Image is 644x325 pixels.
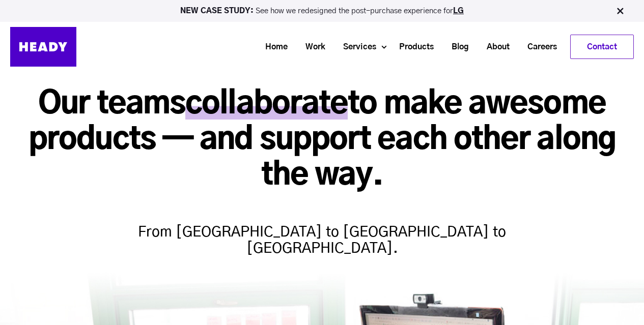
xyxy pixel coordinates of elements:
span: collaborate [185,89,348,120]
h4: From [GEOGRAPHIC_DATA] to [GEOGRAPHIC_DATA] to [GEOGRAPHIC_DATA]. [124,204,521,257]
img: Close Bar [615,6,625,16]
a: Home [253,38,293,56]
p: See how we redesigned the post-purchase experience for [5,7,639,15]
a: Contact [571,35,633,58]
a: Services [330,38,381,56]
a: Products [386,38,439,56]
strong: NEW CASE STUDY: [180,7,256,15]
a: About [474,38,515,56]
div: Navigation Menu [87,35,634,59]
a: Blog [439,38,474,56]
img: Heady_Logo_Web-01 (1) [10,27,76,67]
a: LG [453,7,464,15]
a: Careers [515,38,562,56]
h1: Our teams to make awesome products — and support each other along the way. [10,86,634,194]
a: Work [293,38,330,56]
